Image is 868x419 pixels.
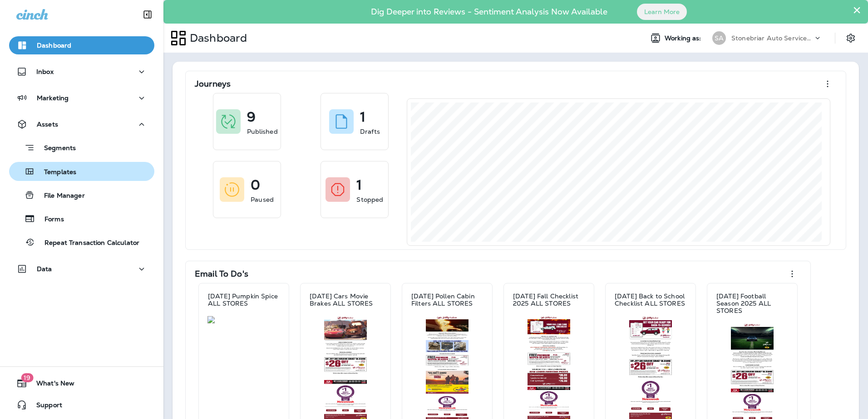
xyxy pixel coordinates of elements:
button: Templates [9,162,154,181]
p: [DATE] Back to School Checklist ALL STORES [615,292,686,307]
p: File Manager [35,192,85,200]
p: [DATE] Cars Movie Brakes ALL STORES [310,292,381,307]
p: [DATE] Pumpkin Spice ALL STORES [208,292,280,307]
p: 0 [251,180,260,190]
p: Stonebriar Auto Services Group [731,34,813,42]
button: File Manager [9,185,154,205]
div: SA [712,31,726,45]
p: Dig Deeper into Reviews - Sentiment Analysis Now Available [345,10,634,13]
p: Data [37,265,52,273]
p: Drafts [360,127,380,136]
button: Segments [9,138,154,157]
p: Email To Do's [195,269,248,278]
img: e9f302ce-d962-4331-8a6d-41ff874cfc25.jpg [207,316,280,323]
button: Settings [843,30,859,46]
p: Published [247,127,278,136]
button: Assets [9,115,154,133]
p: Forms [35,215,64,224]
button: Inbox [9,63,154,81]
span: Support [27,401,62,412]
p: Assets [37,121,58,128]
p: [DATE] Fall Checklist 2025 ALL STORES [513,292,585,307]
button: 19What's New [9,374,154,392]
p: Segments [35,144,76,153]
p: Inbox [36,68,54,75]
p: Paused [251,195,274,204]
p: Templates [35,168,76,177]
p: 1 [360,112,365,122]
p: 9 [247,112,256,122]
p: [DATE] Football Season 2025 ALL STORES [716,292,788,314]
p: Repeat Transaction Calculator [35,239,139,248]
button: Marketing [9,89,154,107]
p: Dashboard [37,42,71,49]
p: 1 [356,180,362,190]
p: [DATE] Pollen Cabin Filters ALL STORES [411,292,483,307]
button: Dashboard [9,36,154,54]
p: Dashboard [186,31,247,45]
p: Stopped [356,195,383,204]
span: Working as: [665,34,703,42]
button: Support [9,396,154,414]
span: 19 [21,373,33,382]
p: Marketing [37,94,69,102]
button: Close [853,3,861,17]
button: Collapse Sidebar [135,5,160,24]
button: Data [9,260,154,278]
p: Journeys [195,79,231,88]
button: Forms [9,209,154,228]
button: Repeat Transaction Calculator [9,233,154,252]
button: Learn More [637,4,687,20]
span: What's New [27,380,74,390]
